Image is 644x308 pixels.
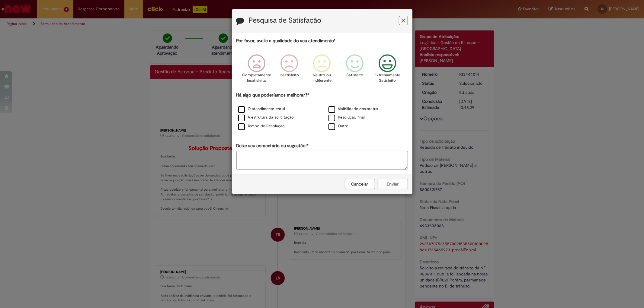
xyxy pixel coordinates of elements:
[328,123,349,129] label: Outro
[236,38,336,44] label: Por favor, avalie a qualidade do seu atendimento*
[236,143,309,149] label: Deixe seu comentário ou sugestão!*
[374,72,400,84] p: Extremamente Satisfeito
[311,72,333,84] p: Neutro ou indiferente
[328,115,365,120] label: Resolução final
[345,179,375,189] button: Cancelar
[339,50,370,91] div: Satisfeito
[238,106,285,112] label: O atendimento em si
[249,17,322,24] label: Pesquisa de Satisfação
[238,115,294,120] label: A estrutura da solicitação
[238,123,285,129] label: Tempo de Resolução
[236,92,408,131] div: Há algo que poderíamos melhorar?*
[346,72,363,78] p: Satisfeito
[306,50,337,91] div: Neutro ou indiferente
[274,50,305,91] div: Insatisfeito
[372,50,403,91] div: Extremamente Satisfeito
[241,50,272,91] div: Completamente Insatisfeito
[242,72,271,84] p: Completamente Insatisfeito
[328,106,378,112] label: Visibilidade dos status
[280,72,299,78] p: Insatisfeito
